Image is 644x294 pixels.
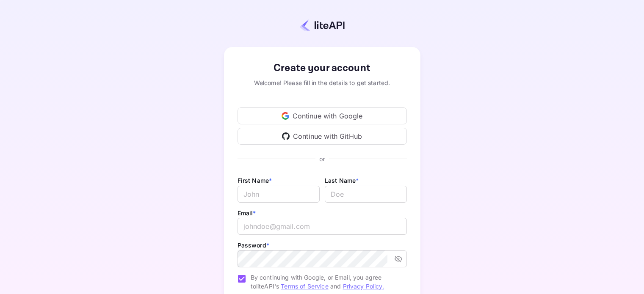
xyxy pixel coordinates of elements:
[238,242,269,249] label: Password
[325,177,359,184] label: Last Name
[238,78,407,87] div: Welcome! Please fill in the details to get started.
[238,128,407,145] div: Continue with GitHub
[343,283,384,290] a: Privacy Policy.
[238,177,272,184] label: First Name
[391,251,406,267] button: toggle password visibility
[238,186,320,203] input: John
[238,107,407,124] div: Continue with Google
[325,186,407,203] input: Doe
[281,283,328,290] a: Terms of Service
[238,209,256,217] label: Email
[300,19,345,31] img: liteapi
[238,218,407,235] input: johndoe@gmail.com
[251,273,400,291] span: By continuing with Google, or Email, you agree to liteAPI's and
[238,60,407,76] div: Create your account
